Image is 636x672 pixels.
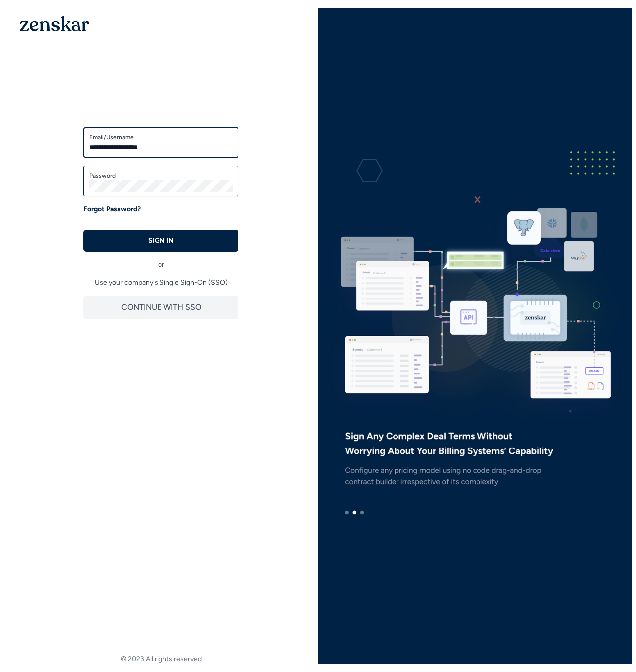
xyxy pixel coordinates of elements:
a: Forgot Password? [83,204,141,214]
div: or [83,252,238,270]
label: Email/Username [89,133,233,141]
label: Password [89,172,233,180]
footer: © 2023 All rights reserved [4,654,318,664]
button: SIGN IN [83,230,238,252]
p: SIGN IN [148,236,174,246]
p: Use your company's Single Sign-On (SSO) [83,278,238,288]
img: e3ZQAAAMhDCM8y96E9JIIDxLgAABAgQIECBAgAABAgQyAoJA5mpDCRAgQIAAAQIECBAgQIAAAQIECBAgQKAsIAiU37edAAECB... [318,135,632,538]
img: 1OGAJ2xQqyY4LXKgY66KYq0eOWRCkrZdAb3gUhuVAqdWPZE9SRJmCz+oDMSn4zDLXe31Ii730ItAGKgCKgCCgCikA4Av8PJUP... [20,16,89,31]
button: CONTINUE WITH SSO [83,296,238,319]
